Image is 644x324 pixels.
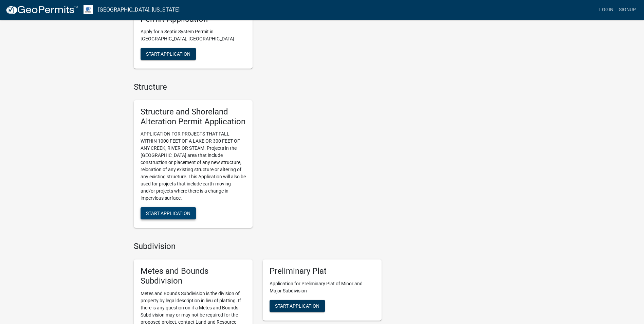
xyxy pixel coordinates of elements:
p: Application for Preliminary Plat of Minor and Major Subdivision [270,280,375,294]
span: Start Application [146,211,190,216]
a: Signup [616,3,639,16]
h5: Structure and Shoreland Alteration Permit Application [141,107,246,127]
h5: Preliminary Plat [270,266,375,276]
p: Apply for a Septic System Permit in [GEOGRAPHIC_DATA], [GEOGRAPHIC_DATA] [141,28,246,42]
img: Otter Tail County, Minnesota [84,5,93,14]
h4: Subdivision [134,241,382,251]
p: APPLICATION FOR PROJECTS THAT FALL WITHIN 1000 FEET OF A LAKE OR 300 FEET OF ANY CREEK, RIVER OR ... [141,130,246,202]
h5: Metes and Bounds Subdivision [141,266,246,286]
button: Start Application [141,48,196,60]
button: Start Application [270,300,325,312]
span: Start Application [275,303,319,308]
span: Start Application [146,51,190,56]
a: [GEOGRAPHIC_DATA], [US_STATE] [98,4,180,16]
a: Login [596,3,616,16]
button: Start Application [141,207,196,219]
h4: Structure [134,82,382,92]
